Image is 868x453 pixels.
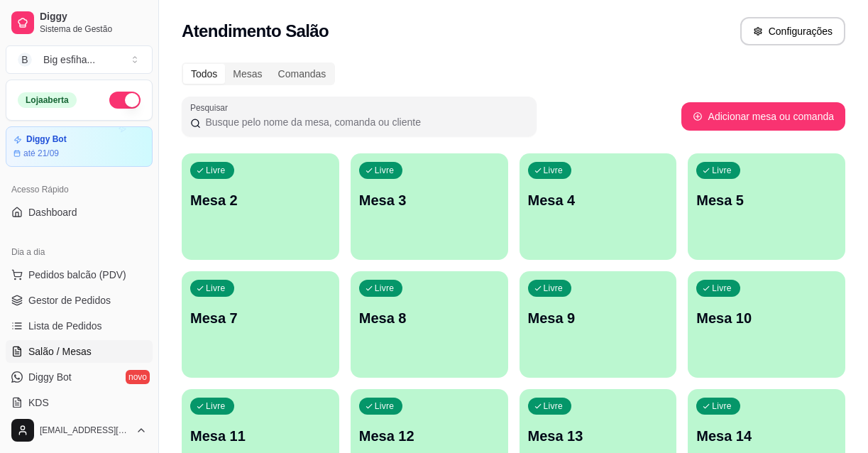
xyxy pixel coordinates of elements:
[696,426,837,446] p: Mesa 14
[18,53,32,67] span: B
[520,153,677,260] button: LivreMesa 4
[206,283,226,294] p: Livre
[740,17,845,45] button: Configurações
[182,20,329,43] h2: Atendimento Salão
[43,53,95,67] div: Big esfiha ...
[6,413,153,447] button: [EMAIL_ADDRESS][DOMAIN_NAME]
[182,153,339,260] button: LivreMesa 2
[28,319,102,333] span: Lista de Pedidos
[18,92,77,108] div: Loja aberta
[40,23,147,35] span: Sistema de Gestão
[6,178,153,201] div: Acesso Rápido
[6,263,153,286] button: Pedidos balcão (PDV)
[528,308,669,328] p: Mesa 9
[225,64,270,84] div: Mesas
[6,126,153,167] a: Diggy Botaté 21/09
[688,271,845,378] button: LivreMesa 10
[23,148,59,159] article: até 21/09
[190,102,233,114] label: Pesquisar
[183,64,225,84] div: Todos
[528,426,669,446] p: Mesa 13
[544,400,564,412] p: Livre
[6,289,153,312] a: Gestor de Pedidos
[528,190,669,210] p: Mesa 4
[270,64,334,84] div: Comandas
[206,400,226,412] p: Livre
[190,190,331,210] p: Mesa 2
[190,308,331,328] p: Mesa 7
[688,153,845,260] button: LivreMesa 5
[351,271,508,378] button: LivreMesa 8
[681,102,845,131] button: Adicionar mesa ou comanda
[109,92,141,109] button: Alterar Status
[544,165,564,176] p: Livre
[6,315,153,337] a: Lista de Pedidos
[712,165,732,176] p: Livre
[359,308,500,328] p: Mesa 8
[28,268,126,282] span: Pedidos balcão (PDV)
[6,241,153,263] div: Dia a dia
[6,340,153,363] a: Salão / Mesas
[190,426,331,446] p: Mesa 11
[375,283,395,294] p: Livre
[375,400,395,412] p: Livre
[544,283,564,294] p: Livre
[6,6,153,40] a: DiggySistema de Gestão
[28,395,49,410] span: KDS
[28,293,111,307] span: Gestor de Pedidos
[6,45,153,74] button: Select a team
[28,344,92,359] span: Salão / Mesas
[375,165,395,176] p: Livre
[6,201,153,224] a: Dashboard
[359,426,500,446] p: Mesa 12
[351,153,508,260] button: LivreMesa 3
[696,308,837,328] p: Mesa 10
[359,190,500,210] p: Mesa 3
[28,205,77,219] span: Dashboard
[40,425,130,436] span: [EMAIL_ADDRESS][DOMAIN_NAME]
[712,283,732,294] p: Livre
[696,190,837,210] p: Mesa 5
[182,271,339,378] button: LivreMesa 7
[28,370,72,384] span: Diggy Bot
[6,366,153,388] a: Diggy Botnovo
[201,115,528,129] input: Pesquisar
[712,400,732,412] p: Livre
[6,391,153,414] a: KDS
[26,134,67,145] article: Diggy Bot
[520,271,677,378] button: LivreMesa 9
[206,165,226,176] p: Livre
[40,11,147,23] span: Diggy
